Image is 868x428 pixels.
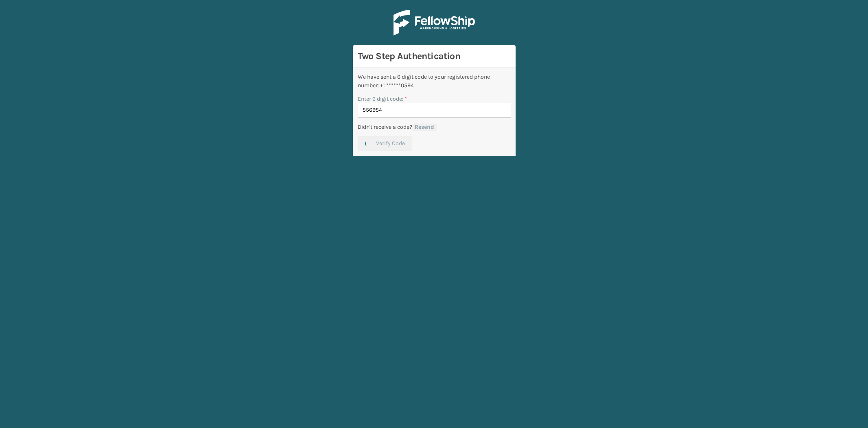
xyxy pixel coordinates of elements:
label: Enter 6 digit code: [358,95,407,103]
button: Verify Code [358,136,412,151]
img: Logo [394,10,475,35]
button: Resend [412,124,437,131]
p: Didn't receive a code? [358,123,412,131]
h3: Two Step Authentication [358,50,511,62]
div: We have sent a 6 digit code to your registered phone number: +1 ******0594 [358,73,511,90]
